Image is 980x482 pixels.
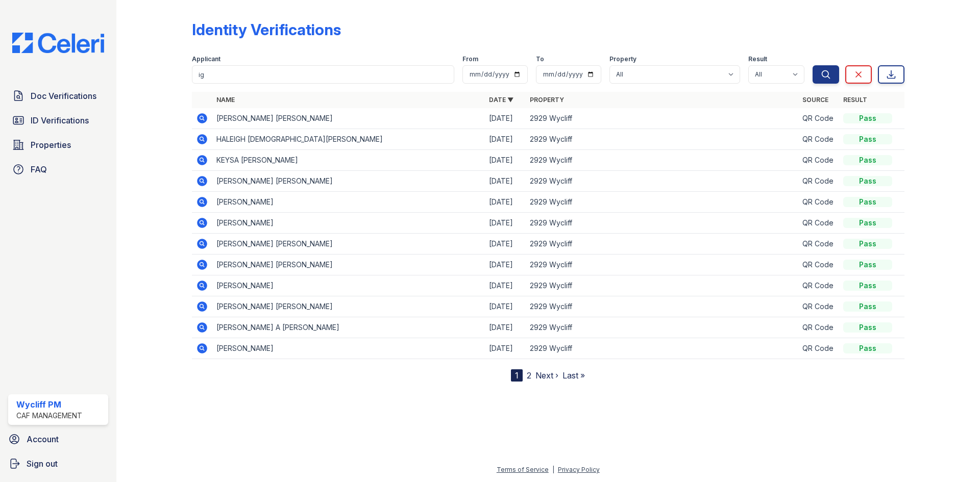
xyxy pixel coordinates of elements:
div: Pass [843,281,892,291]
td: [DATE] [485,150,526,171]
a: 2 [527,370,531,380]
td: HALEIGH [DEMOGRAPHIC_DATA][PERSON_NAME] [212,129,485,150]
div: Wycliff PM [16,398,82,411]
div: Pass [843,176,892,186]
div: Pass [843,113,892,123]
label: Applicant [192,55,220,63]
td: [DATE] [485,234,526,255]
span: Properties [31,139,71,151]
a: Name [216,96,235,104]
td: 2929 Wycliff [526,296,798,317]
td: KEYSA [PERSON_NAME] [212,150,485,171]
td: QR Code [798,192,839,213]
input: Search by name or phone number [192,65,454,84]
a: Date ▼ [489,96,513,104]
td: [PERSON_NAME] [PERSON_NAME] [212,234,485,255]
td: [DATE] [485,171,526,192]
div: Pass [843,260,892,270]
div: Pass [843,155,892,165]
td: [PERSON_NAME] [212,338,485,359]
td: 2929 Wycliff [526,234,798,255]
a: Next › [535,370,558,380]
img: CE_Logo_Blue-a8612792a0a2168367f1c8372b55b34899dd931a85d93a1a3d3e32e68fde9ad4.png [4,33,112,53]
div: Pass [843,343,892,353]
td: 2929 Wycliff [526,108,798,129]
a: ID Verifications [8,110,108,131]
td: 2929 Wycliff [526,150,798,171]
td: [PERSON_NAME] [PERSON_NAME] [212,171,485,192]
td: QR Code [798,317,839,338]
td: 2929 Wycliff [526,255,798,275]
td: QR Code [798,129,839,150]
span: Sign out [27,458,58,470]
span: Doc Verifications [31,90,96,102]
td: 2929 Wycliff [526,129,798,150]
td: [PERSON_NAME] [212,213,485,234]
a: Sign out [4,453,112,474]
div: Pass [843,239,892,249]
div: Identity Verifications [192,20,341,39]
div: Pass [843,301,892,312]
td: [DATE] [485,192,526,213]
td: QR Code [798,255,839,275]
div: Pass [843,218,892,228]
a: FAQ [8,159,108,180]
a: Doc Verifications [8,86,108,106]
td: QR Code [798,150,839,171]
td: 2929 Wycliff [526,338,798,359]
td: QR Code [798,234,839,255]
td: [PERSON_NAME] A [PERSON_NAME] [212,317,485,338]
label: To [536,55,544,63]
a: Property [530,96,564,104]
td: 2929 Wycliff [526,171,798,192]
div: Pass [843,197,892,207]
label: Property [609,55,636,63]
td: [PERSON_NAME] [212,275,485,296]
td: [DATE] [485,129,526,150]
td: [PERSON_NAME] [PERSON_NAME] [212,108,485,129]
div: CAF Management [16,411,82,421]
div: Pass [843,134,892,144]
a: Last » [562,370,585,380]
td: QR Code [798,275,839,296]
td: QR Code [798,108,839,129]
td: QR Code [798,338,839,359]
td: 2929 Wycliff [526,275,798,296]
td: [DATE] [485,108,526,129]
a: Properties [8,135,108,155]
a: Privacy Policy [558,466,600,473]
td: QR Code [798,171,839,192]
td: [DATE] [485,255,526,275]
label: From [462,55,478,63]
span: FAQ [31,163,47,175]
a: Source [802,96,828,104]
td: 2929 Wycliff [526,317,798,338]
td: [PERSON_NAME] [PERSON_NAME] [212,255,485,275]
td: [DATE] [485,296,526,317]
td: [DATE] [485,338,526,359]
div: | [552,466,554,473]
td: [PERSON_NAME] [PERSON_NAME] [212,296,485,317]
span: ID Verifications [31,114,89,126]
td: QR Code [798,213,839,234]
a: Terms of Service [497,466,549,473]
td: [DATE] [485,317,526,338]
label: Result [748,55,767,63]
td: [PERSON_NAME] [212,192,485,213]
div: 1 [511,369,523,382]
td: 2929 Wycliff [526,192,798,213]
div: Pass [843,322,892,333]
a: Account [4,429,112,449]
td: 2929 Wycliff [526,213,798,234]
td: [DATE] [485,213,526,234]
td: QR Code [798,296,839,317]
td: [DATE] [485,275,526,296]
span: Account [27,433,59,445]
a: Result [843,96,867,104]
